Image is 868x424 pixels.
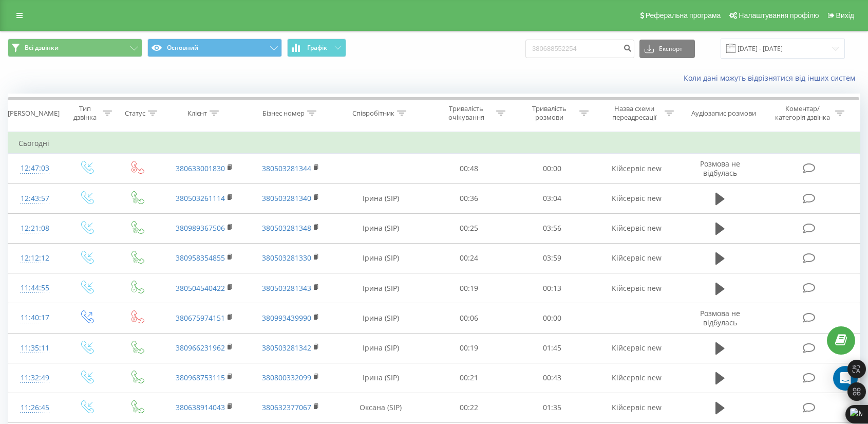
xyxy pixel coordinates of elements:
[511,154,594,183] td: 00:00
[18,308,51,328] div: 11:40:17
[594,154,680,183] td: Кійсервіс new
[525,40,634,58] input: Пошук за номером
[18,278,51,298] div: 11:44:55
[511,393,594,422] td: 01:35
[176,343,225,353] a: 380966231962
[18,189,51,209] div: 12:43:57
[511,303,594,333] td: 00:00
[262,163,311,173] a: 380503281344
[836,11,854,20] span: Вихід
[25,44,59,52] span: Всі дзвінки
[594,183,680,213] td: Кійсервіс new
[147,39,282,57] button: Основний
[691,109,756,118] div: Аудіозапис розмови
[511,183,594,213] td: 03:04
[262,253,311,263] a: 380503281330
[125,109,145,118] div: Статус
[427,183,511,213] td: 00:36
[262,313,311,323] a: 380993439990
[176,313,225,323] a: 380675974151
[176,373,225,382] a: 380968753115
[511,243,594,273] td: 03:59
[307,44,327,51] span: Графік
[594,363,680,393] td: Кійсервіс new
[8,39,142,57] button: Всі дзвінки
[262,109,305,118] div: Бізнес номер
[18,398,51,418] div: 11:26:45
[427,333,511,363] td: 00:19
[511,363,594,393] td: 00:43
[833,366,858,391] div: Open Intercom Messenger
[18,248,51,268] div: 12:12:12
[594,243,680,273] td: Кійсервіс new
[176,193,225,203] a: 380503261114
[18,338,51,358] div: 11:35:11
[262,373,311,382] a: 380800332099
[176,253,225,263] a: 380958354855
[18,218,51,238] div: 12:21:08
[646,11,721,20] span: Реферальна програма
[427,154,511,183] td: 00:48
[176,283,225,293] a: 380504540422
[594,393,680,422] td: Кійсервіс new
[262,343,311,353] a: 380503281342
[522,104,577,122] div: Тривалість розмови
[684,73,860,83] a: Коли дані можуть відрізнятися вiд інших систем
[334,393,427,422] td: Оксана (SIP)
[700,159,740,178] span: Розмова не відбулась
[427,273,511,303] td: 00:19
[607,104,662,122] div: Назва схеми переадресації
[262,193,311,203] a: 380503281340
[176,223,225,233] a: 380989367506
[176,402,225,412] a: 380638914043
[334,243,427,273] td: Ірина (SIP)
[262,402,311,412] a: 380632377067
[334,183,427,213] td: Ірина (SIP)
[334,213,427,243] td: Ірина (SIP)
[439,104,494,122] div: Тривалість очікування
[262,223,311,233] a: 380503281348
[639,40,695,58] button: Експорт
[287,39,346,57] button: Графік
[700,308,740,327] span: Розмова не відбулась
[427,243,511,273] td: 00:24
[18,158,51,178] div: 12:47:03
[594,213,680,243] td: Кійсервіс new
[70,104,100,122] div: Тип дзвінка
[334,303,427,333] td: Ірина (SIP)
[334,333,427,363] td: Ірина (SIP)
[594,273,680,303] td: Кійсервіс new
[427,393,511,422] td: 00:22
[772,104,833,122] div: Коментар/категорія дзвінка
[176,163,225,173] a: 380633001830
[427,213,511,243] td: 00:25
[427,303,511,333] td: 00:06
[8,109,60,118] div: [PERSON_NAME]
[511,213,594,243] td: 03:56
[18,368,51,388] div: 11:32:49
[594,333,680,363] td: Кійсервіс new
[427,363,511,393] td: 00:21
[262,283,311,293] a: 380503281343
[511,273,594,303] td: 00:13
[187,109,207,118] div: Клієнт
[739,11,819,20] span: Налаштування профілю
[334,363,427,393] td: Ірина (SIP)
[352,109,394,118] div: Співробітник
[8,133,860,154] td: Сьогодні
[334,273,427,303] td: Ірина (SIP)
[511,333,594,363] td: 01:45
